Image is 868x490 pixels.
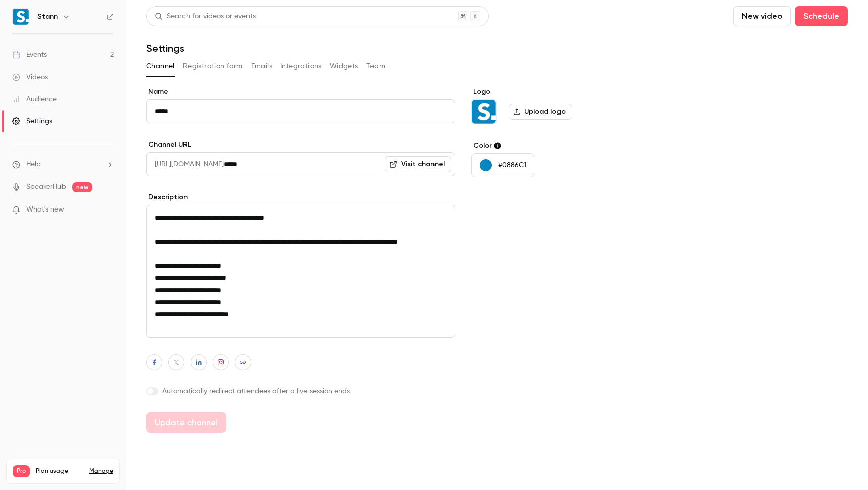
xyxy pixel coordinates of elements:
[37,12,58,22] h6: Stann
[12,94,57,104] div: Audience
[12,72,48,82] div: Videos
[471,153,534,177] button: #0886C1
[330,58,358,75] button: Widgets
[13,9,29,25] img: Stann
[146,152,224,176] span: [URL][DOMAIN_NAME]
[498,160,526,170] p: #0886C1
[12,50,47,60] div: Events
[26,159,41,170] span: Help
[733,6,791,26] button: New video
[26,182,66,192] a: SpeakerHub
[471,141,626,151] label: Color
[366,58,386,75] button: Team
[36,467,83,475] span: Plan usage
[471,87,626,124] section: Logo
[146,386,455,396] label: Automatically redirect attendees after a live session ends
[385,156,451,172] a: Visit channel
[146,87,455,97] label: Name
[146,139,455,150] label: Channel URL
[146,192,455,202] label: Description
[12,159,114,170] li: help-dropdown-opener
[280,58,322,75] button: Integrations
[13,465,30,477] span: Pro
[12,116,52,126] div: Settings
[795,6,848,26] button: Schedule
[471,87,626,97] label: Logo
[89,467,113,475] a: Manage
[509,104,572,120] label: Upload logo
[72,182,92,192] span: new
[26,204,64,215] span: What's new
[183,58,243,75] button: Registration form
[155,11,256,22] div: Search for videos or events
[146,58,175,75] button: Channel
[146,42,184,54] h1: Settings
[251,58,272,75] button: Emails
[472,100,496,124] img: Stann
[102,205,114,215] iframe: Noticeable Trigger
